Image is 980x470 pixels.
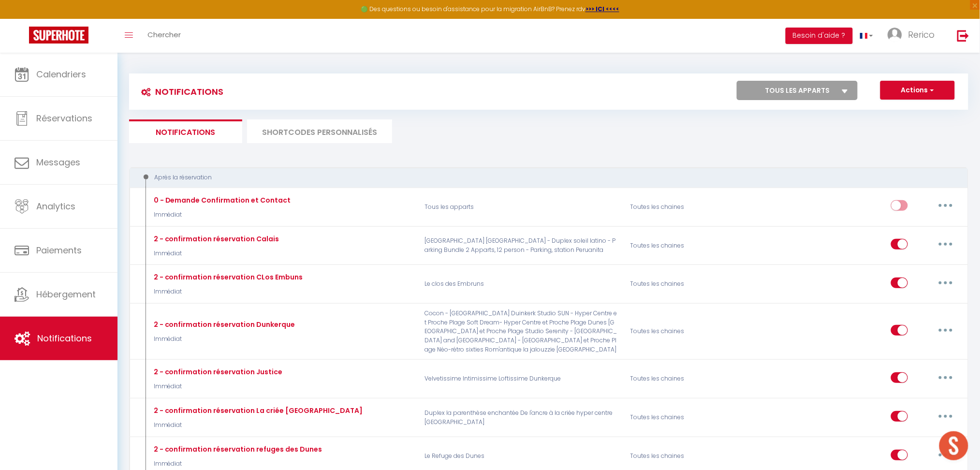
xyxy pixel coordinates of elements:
div: 2 - confirmation réservation Calais [151,234,279,244]
div: Toutes les chaines [624,404,761,432]
p: Duplex la parenthèse enchantée De l'ancre à la criée hyper centre [GEOGRAPHIC_DATA] [419,404,624,432]
div: Toutes les chaines [624,232,761,260]
p: Velvetissime Intimissime Loftissime Dunkerque [419,365,624,393]
span: Analytics [36,200,75,212]
span: Chercher [147,29,181,40]
div: 2 - confirmation réservation Justice [151,367,283,377]
div: 2 - confirmation réservation Dunkerque [151,319,295,330]
p: Cocon - [GEOGRAPHIC_DATA] Duinkerk Studio SUN - Hyper Centre et Proche Plage Soft Dream- Hyper Ce... [419,309,624,354]
img: ... [888,28,902,42]
span: Messages [36,156,80,168]
button: Actions [880,81,955,100]
a: >>> ICI <<<< [585,5,619,13]
span: Notifications [37,332,92,344]
div: Toutes les chaines [624,365,761,393]
div: Toutes les chaines [624,193,761,221]
p: Le clos des Embruns [419,270,624,298]
div: 2 - confirmation réservation CLos Embuns [151,272,303,282]
p: Immédiat [151,249,279,258]
div: Après la réservation [138,173,943,182]
div: 2 - confirmation réservation refuges des Dunes [151,444,322,455]
span: Réservations [36,112,92,124]
a: Chercher [140,19,188,53]
p: Immédiat [151,210,291,220]
div: Toutes les chaines [624,270,761,298]
div: Toutes les chaines [624,309,761,354]
li: Notifications [129,119,242,143]
span: Calendriers [36,68,86,80]
button: Besoin d'aide ? [786,28,853,44]
p: Tous les apparts [419,193,624,221]
span: Rerico [908,29,935,41]
span: Paiements [36,244,82,256]
h3: Notifications [136,81,223,103]
p: Immédiat [151,382,283,391]
p: [GEOGRAPHIC_DATA] [GEOGRAPHIC_DATA] - Duplex soleil latino - Parking Bundle 2 Apparts, 12 person ... [419,232,624,260]
p: Immédiat [151,459,322,469]
div: 2 - confirmation réservation La criée [GEOGRAPHIC_DATA] [151,405,363,416]
li: SHORTCODES PERSONNALISÉS [247,119,392,143]
p: Immédiat [151,287,303,296]
a: ... Rerico [880,19,947,53]
p: Immédiat [151,335,295,344]
img: Super Booking [29,27,88,44]
img: logout [957,29,969,42]
div: 0 - Demande Confirmation et Contact [151,195,291,206]
span: Hébergement [36,288,96,300]
div: Ouvrir le chat [939,431,968,460]
p: Immédiat [151,421,363,430]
